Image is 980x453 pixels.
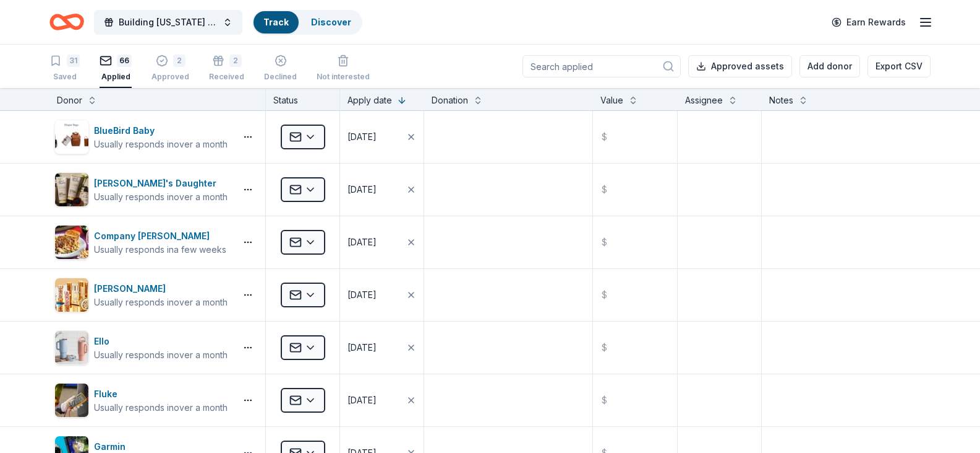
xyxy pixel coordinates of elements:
div: [DATE] [347,235,377,250]
div: Usually responds in a few weeks [94,244,226,256]
div: Saved [49,72,80,82]
div: Notes [769,93,793,108]
div: Usually responds in over a month [94,296,228,309]
img: Image for Company Brinker [55,226,88,259]
div: Assignee [685,93,723,108]
div: [DATE] [347,130,377,144]
div: Usually responds in over a month [94,402,228,414]
div: Donor [57,93,82,108]
div: Ello [94,334,228,349]
a: Home [49,7,84,37]
button: Building [US_STATE] Youth Gala [94,10,242,35]
button: TrackDiscover [252,10,362,35]
div: Received [209,72,244,82]
button: [DATE] [340,269,424,321]
div: [DATE] [347,288,377,302]
img: Image for Ello [55,331,88,364]
span: Building [US_STATE] Youth Gala [119,15,218,30]
button: [DATE] [340,322,424,374]
input: Search applied [522,55,681,77]
img: Image for Carol's Daughter [55,173,88,206]
button: Not interested [317,50,370,88]
a: Track [263,17,289,27]
div: 2 [173,55,185,67]
div: Usually responds in over a month [94,138,228,151]
button: Image for Company BrinkerCompany [PERSON_NAME]Usually responds ina few weeks [54,225,231,260]
div: Approved [151,72,189,82]
button: Export CSV [867,55,931,77]
button: [DATE] [340,164,424,216]
button: 31Saved [49,50,80,88]
div: Applied [100,72,132,82]
button: Image for ElloElloUsually responds inover a month [54,330,231,365]
a: Earn Rewards [824,11,913,33]
button: Add donor [799,55,860,77]
div: Status [266,88,340,110]
button: Image for Carol's Daughter[PERSON_NAME]'s DaughterUsually responds inover a month [54,172,231,207]
button: Image for FlukeFlukeUsually responds inover a month [54,383,231,418]
div: Not interested [317,72,370,82]
div: [DATE] [347,340,377,355]
div: Usually responds in over a month [94,191,228,203]
div: [PERSON_NAME] [94,281,228,296]
div: [DATE] [347,182,377,197]
div: BlueBird Baby [94,123,228,138]
div: Value [600,93,623,108]
img: Image for Fluke [55,384,88,417]
img: Image for BlueBird Baby [55,120,88,154]
button: [DATE] [340,374,424,426]
div: Donation [432,93,468,108]
div: 31 [67,55,80,67]
button: Image for BlueBird BabyBlueBird BabyUsually responds inover a month [54,120,231,154]
div: Declined [264,72,297,82]
button: 2Approved [151,50,189,88]
button: 2Received [209,50,244,88]
div: 66 [117,55,132,67]
a: Discover [311,17,351,27]
button: 66Applied [100,50,132,88]
button: Approved assets [688,55,792,77]
img: Image for Elizabeth Arden [55,278,88,312]
button: Image for Elizabeth Arden[PERSON_NAME]Usually responds inover a month [54,278,231,312]
div: Usually responds in over a month [94,349,228,361]
button: [DATE] [340,216,424,268]
div: Company [PERSON_NAME] [94,229,226,244]
div: Apply date [347,93,392,108]
button: Declined [264,50,297,88]
div: [DATE] [347,393,377,408]
div: 2 [229,55,242,67]
button: [DATE] [340,111,424,163]
div: [PERSON_NAME]'s Daughter [94,176,228,191]
div: Fluke [94,387,228,402]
